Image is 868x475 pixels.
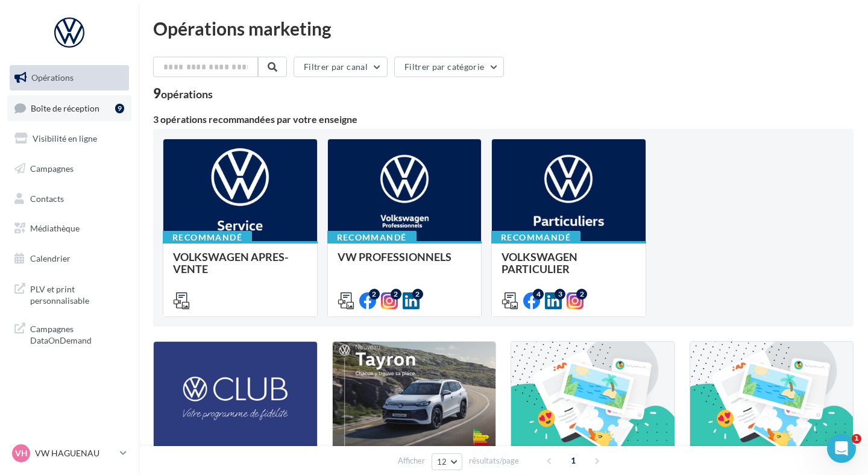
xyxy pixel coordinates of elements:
[7,216,131,241] a: Médiathèque
[10,442,129,465] a: VH VW HAGUENAU
[30,163,74,174] span: Campagnes
[369,289,380,300] div: 2
[173,250,288,275] span: VOLKSWAGEN APRES-VENTE
[398,455,425,467] span: Afficher
[153,87,213,100] div: 9
[294,57,388,77] button: Filtrer par canal
[555,289,565,300] div: 3
[852,434,861,444] span: 1
[163,231,252,244] div: Recommandé
[469,455,519,467] span: résultats/page
[30,281,124,307] span: PLV et print personnalisable
[31,102,99,113] span: Boîte de réception
[161,89,213,99] div: opérations
[338,250,451,263] span: VW PROFESSIONNELS
[391,289,401,300] div: 2
[7,65,131,90] a: Opérations
[394,57,504,77] button: Filtrer par catégorie
[827,434,856,463] iframe: Intercom live chat
[502,250,577,275] span: VOLKSWAGEN PARTICULIER
[7,246,131,271] a: Calendrier
[7,126,131,151] a: Visibilité en ligne
[432,453,462,470] button: 12
[153,115,854,124] div: 3 opérations recommandées par votre enseigne
[33,133,97,143] span: Visibilité en ligne
[7,186,131,212] a: Contacts
[15,447,28,459] span: VH
[7,276,131,312] a: PLV et print personnalisable
[7,156,131,181] a: Campagnes
[115,104,124,113] div: 9
[30,321,124,347] span: Campagnes DataOnDemand
[7,316,131,351] a: Campagnes DataOnDemand
[35,447,115,459] p: VW HAGUENAU
[576,289,587,300] div: 2
[437,457,447,467] span: 12
[30,223,80,233] span: Médiathèque
[7,95,131,121] a: Boîte de réception9
[412,289,423,300] div: 2
[30,253,71,263] span: Calendrier
[153,19,854,37] div: Opérations marketing
[327,231,417,244] div: Recommandé
[30,193,64,203] span: Contacts
[533,289,544,300] div: 4
[31,72,74,83] span: Opérations
[491,231,580,244] div: Recommandé
[564,451,583,470] span: 1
